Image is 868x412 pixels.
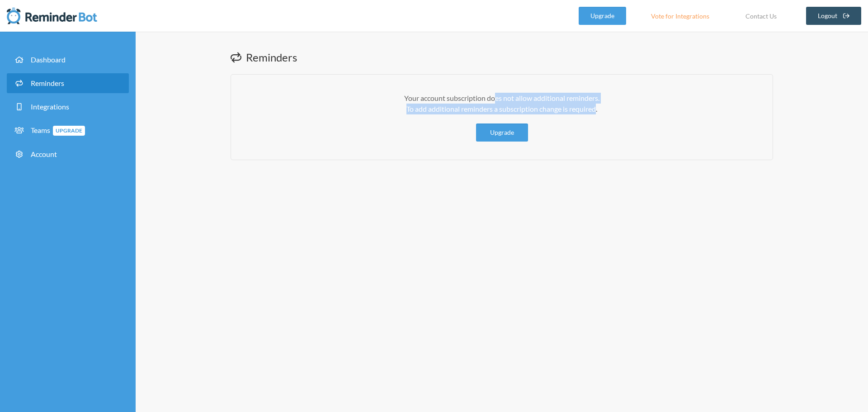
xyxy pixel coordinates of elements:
[476,123,528,142] a: Upgrade
[7,7,97,25] img: Reminder Bot
[806,7,862,25] a: Logout
[31,79,64,87] span: Reminders
[31,55,66,64] span: Dashboard
[640,7,721,25] a: Vote for Integrations
[53,126,85,136] span: Upgrade
[31,126,85,134] span: Teams
[7,120,129,141] a: TeamsUpgrade
[579,7,626,25] a: Upgrade
[734,7,788,25] a: Contact Us
[31,102,69,111] span: Integrations
[7,50,129,70] a: Dashboard
[249,93,755,114] p: Your account subscription does not allow additional reminders. To add additional reminders a subs...
[7,144,129,164] a: Account
[231,50,773,65] h1: Reminders
[31,150,57,158] span: Account
[7,73,129,93] a: Reminders
[7,97,129,117] a: Integrations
